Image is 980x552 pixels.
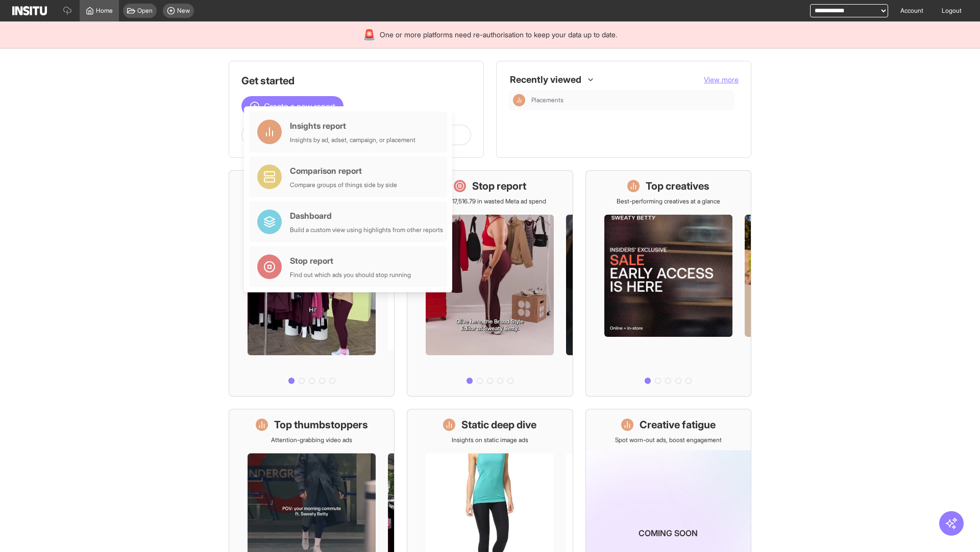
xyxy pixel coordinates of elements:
a: What's live nowSee all active ads instantly [229,170,395,397]
p: Save £17,516.79 in wasted Meta ad spend [434,197,546,205]
a: Top creativesBest-performing creatives at a glance [585,170,751,397]
h1: Stop report [472,179,526,193]
a: Stop reportSave £17,516.79 in wasted Meta ad spend [407,170,573,397]
p: Best-performing creatives at a glance [617,197,720,205]
div: Insights report [290,120,415,132]
span: One or more platforms need re-authorisation to keep your data up to date. [380,30,617,40]
div: Dashboard [290,210,443,222]
div: Build a custom view using highlights from other reports [290,226,443,234]
div: Stop report [290,255,411,267]
span: Create a new report [264,100,335,112]
p: Insights on static image ads [452,436,528,444]
img: Logo [12,6,47,15]
h1: Top thumbstoppers [274,418,368,432]
div: Compare groups of things side by side [290,181,397,189]
h1: Top creatives [646,179,709,193]
div: Comparison report [290,165,397,177]
button: Create a new report [241,96,344,117]
div: 🚨 [363,28,376,42]
h1: Get started [241,74,471,88]
button: View more [704,75,739,85]
span: Placements [531,96,563,104]
span: Home [96,7,113,15]
p: Attention-grabbing video ads [271,436,352,444]
h1: Static deep dive [461,418,536,432]
span: Open [137,7,153,15]
span: New [177,7,190,15]
div: Insights by ad, adset, campaign, or placement [290,136,415,144]
div: Insights [513,94,525,106]
span: Placements [531,96,730,104]
span: View more [704,75,739,84]
div: Find out which ads you should stop running [290,271,411,279]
